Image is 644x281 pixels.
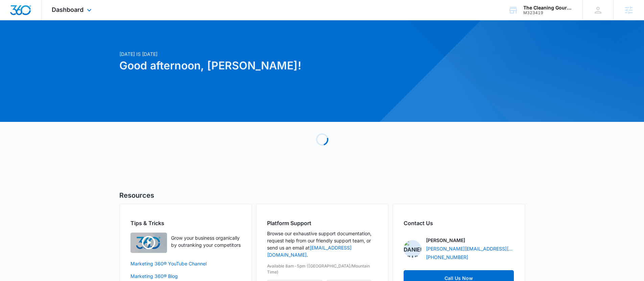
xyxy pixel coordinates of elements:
[523,10,573,15] div: account id
[130,233,167,253] img: Quick Overview Video
[267,263,377,275] p: Available 8am-5pm ([GEOGRAPHIC_DATA]/Mountain Time)
[18,18,74,23] div: Domain: [DOMAIN_NAME]
[19,11,33,16] div: v 4.0.25
[130,260,241,267] a: Marketing 360® YouTube Channel
[426,254,468,261] a: [PHONE_NUMBER]
[18,39,24,45] img: tab_domain_overview_orange.svg
[119,58,387,74] h1: Good afternoon, [PERSON_NAME]!
[130,219,241,227] h2: Tips & Tricks
[426,237,465,244] p: [PERSON_NAME]
[52,6,84,13] span: Dashboard
[75,40,114,44] div: Keywords by Traffic
[11,11,16,16] img: logo_orange.svg
[171,234,241,248] p: Grow your business organically by outranking your competitors
[404,219,514,227] h2: Contact Us
[67,39,73,45] img: tab_keywords_by_traffic_grey.svg
[130,273,241,280] a: Marketing 360® Blog
[11,18,16,23] img: website_grey.svg
[267,230,377,258] p: Browse our exhaustive support documentation, request help from our friendly support team, or send...
[267,219,377,227] h2: Platform Support
[523,5,573,10] div: account name
[119,50,387,58] p: [DATE] is [DATE]
[404,240,421,258] img: Danielle Billington
[26,40,61,44] div: Domain Overview
[426,245,514,252] a: [PERSON_NAME][EMAIL_ADDRESS][PERSON_NAME][DOMAIN_NAME]
[119,190,525,200] h5: Resources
